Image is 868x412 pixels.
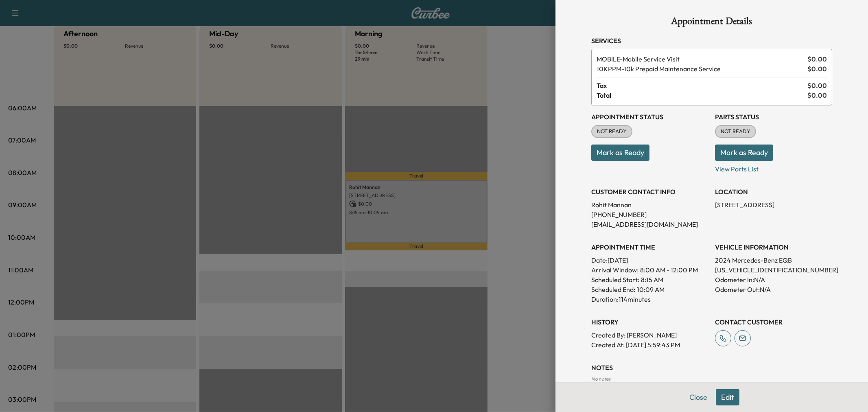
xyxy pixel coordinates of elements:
[807,54,827,64] span: $ 0.00
[591,210,708,219] p: [PHONE_NUMBER]
[715,145,773,161] button: Mark as Ready
[716,389,739,405] button: Edit
[715,285,832,294] p: Odometer Out: N/A
[591,265,708,275] p: Arrival Window:
[592,127,632,136] span: NOT READY
[591,112,708,122] h3: Appointment Status
[591,317,708,327] h3: History
[716,127,755,136] span: NOT READY
[807,64,827,74] span: $ 0.00
[591,255,708,265] p: Date: [DATE]
[591,330,708,340] p: Created By : [PERSON_NAME]
[641,275,663,285] p: 8:15 AM
[591,16,832,29] h1: Appointment Details
[597,90,807,100] span: Total
[807,81,827,90] span: $ 0.00
[597,81,807,90] span: Tax
[591,36,832,46] h3: Services
[637,285,665,294] p: 10:09 AM
[591,275,639,285] p: Scheduled Start:
[715,317,832,327] h3: CONTACT CUSTOMER
[597,64,804,74] span: 10k Prepaid Maintenance Service
[591,340,708,350] p: Created At : [DATE] 5:59:43 PM
[591,219,708,229] p: [EMAIL_ADDRESS][DOMAIN_NAME]
[591,145,649,161] button: Mark as Ready
[715,161,832,174] p: View Parts List
[715,275,832,285] p: Odometer In: N/A
[591,376,832,382] div: No notes
[715,242,832,252] h3: VEHICLE INFORMATION
[684,389,713,405] button: Close
[807,90,827,100] span: $ 0.00
[591,242,708,252] h3: APPOINTMENT TIME
[591,285,635,294] p: Scheduled End:
[715,265,832,275] p: [US_VEHICLE_IDENTIFICATION_NUMBER]
[591,187,708,197] h3: CUSTOMER CONTACT INFO
[591,363,832,373] h3: NOTES
[715,112,832,122] h3: Parts Status
[597,54,804,64] span: Mobile Service Visit
[591,200,708,210] p: Rohit Mannan
[715,200,832,210] p: [STREET_ADDRESS]
[715,187,832,197] h3: LOCATION
[640,265,698,275] span: 8:00 AM - 12:00 PM
[715,255,832,265] p: 2024 Mercedes-Benz EQB
[591,294,708,304] p: Duration: 114 minutes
